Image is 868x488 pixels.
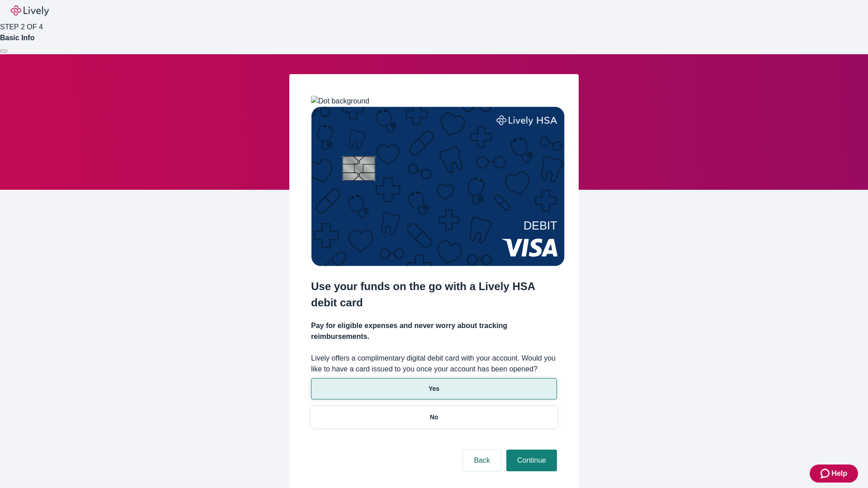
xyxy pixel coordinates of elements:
[821,468,831,479] svg: Zendesk support icon
[429,384,439,394] p: Yes
[311,353,557,375] label: Lively offers a complimentary digital debit card with your account. Would you like to have a card...
[311,107,565,266] img: Debit card
[311,407,557,428] button: No
[430,413,439,422] p: No
[311,320,557,342] h4: Pay for eligible expenses and never worry about tracking reimbursements.
[311,278,557,311] h2: Use your funds on the go with a Lively HSA debit card
[463,450,501,471] button: Back
[311,96,369,107] img: Dot background
[311,378,557,399] button: Yes
[506,450,557,471] button: Continue
[11,5,49,16] img: Lively
[810,465,858,483] button: Zendesk support iconHelp
[831,468,847,479] span: Help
